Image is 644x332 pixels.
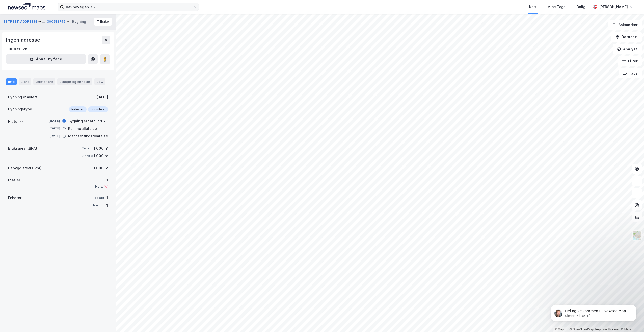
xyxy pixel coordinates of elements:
[543,294,644,329] iframe: Intercom notifications message
[6,36,41,44] div: Ingen adresse
[64,3,193,11] input: Søk på adresse, matrikkel, gårdeiere, leietakere eller personer
[94,78,105,85] div: ESG
[42,19,45,25] div: ...
[619,68,642,78] button: Tags
[618,56,642,66] button: Filter
[555,328,569,331] a: Mapbox
[82,154,93,158] div: Annet:
[94,18,112,26] button: Tilbake
[33,78,55,85] div: Leietakere
[547,4,566,10] div: Mine Tags
[8,106,32,112] div: Bygningstype
[40,134,60,138] div: [DATE]
[94,165,108,171] div: 1 000 ㎡
[4,19,38,25] button: [STREET_ADDRESS]
[577,4,585,10] div: Bolig
[6,78,17,85] div: Info
[106,195,108,201] div: 1
[608,20,642,30] button: Bokmerker
[68,118,105,124] div: Bygning er tatt i bruk
[570,328,594,331] a: OpenStreetMap
[59,79,90,84] div: Etasjer og enheter
[8,165,42,171] div: Bebygd areal (BYA)
[8,3,45,11] img: logo.a4113a55bc3d86da70a041830d287a7e.svg
[82,146,93,150] div: Totalt:
[8,118,24,125] div: Historikk
[599,4,628,10] div: [PERSON_NAME]
[8,94,37,100] div: Bygning etablert
[613,44,642,54] button: Analyse
[632,231,642,240] img: Z
[19,78,31,85] div: Eiere
[611,32,642,42] button: Datasett
[94,145,108,151] div: 1 000 ㎡
[95,177,108,183] div: 1
[6,46,28,52] div: 300471328
[47,19,66,24] button: 300518745
[95,185,103,189] div: Heis:
[529,4,536,10] div: Kart
[68,133,108,139] div: Igangsettingstillatelse
[68,126,97,132] div: Rammetillatelse
[106,202,108,208] div: 1
[8,195,21,201] div: Enheter
[96,94,108,100] div: [DATE]
[40,118,60,123] div: [DATE]
[94,153,108,159] div: 1 000 ㎡
[93,203,105,207] div: Næring:
[6,54,86,64] button: Åpne i ny fane
[95,196,105,200] div: Totalt:
[595,328,620,331] a: Improve this map
[8,145,37,151] div: Bruksareal (BRA)
[72,19,86,25] div: Bygning
[8,177,20,183] div: Etasjer
[40,126,60,131] div: [DATE]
